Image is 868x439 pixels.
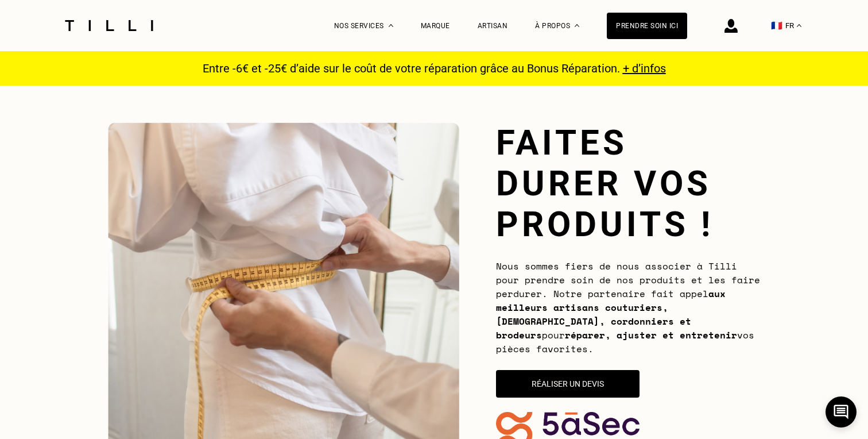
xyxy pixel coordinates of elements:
img: Logo du service de couturière Tilli [61,20,157,31]
img: menu déroulant [797,24,801,27]
img: Menu déroulant [389,24,393,27]
a: Prendre soin ici [607,13,687,39]
a: Marque [421,22,450,30]
a: + d’infos [623,61,666,75]
p: Entre -6€ et -25€ d’aide sur le coût de votre réparation grâce au Bonus Réparation. [196,61,673,75]
span: Nous sommes fiers de nous associer à Tilli pour prendre soin de nos produits et les faire perdure... [496,259,760,356]
img: icône connexion [724,19,738,33]
a: Artisan [478,22,508,30]
h1: Faites durer vos produits ! [496,122,760,245]
span: 🇫🇷 [771,20,782,31]
b: aux meilleurs artisans couturiers, [DEMOGRAPHIC_DATA], cordonniers et brodeurs [496,287,726,342]
button: Réaliser un devis [496,370,640,398]
img: Menu déroulant à propos [575,24,579,27]
b: réparer, ajuster et entretenir [565,328,737,342]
